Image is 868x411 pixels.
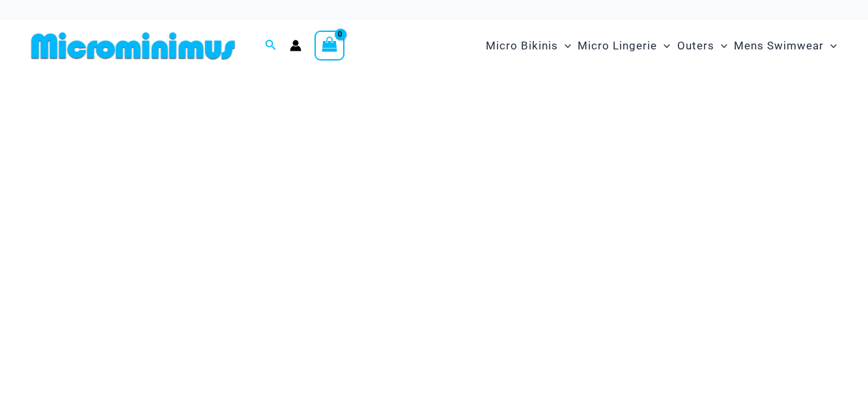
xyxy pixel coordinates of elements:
[657,29,670,62] span: Menu Toggle
[677,29,714,62] span: Outers
[290,40,301,51] a: Account icon link
[486,29,558,62] span: Micro Bikinis
[481,24,842,68] nav: Site Navigation
[714,29,727,62] span: Menu Toggle
[483,26,574,66] a: Micro BikinisMenu ToggleMenu Toggle
[558,29,571,62] span: Menu Toggle
[674,26,731,66] a: OutersMenu ToggleMenu Toggle
[578,29,657,62] span: Micro Lingerie
[731,26,840,66] a: Mens SwimwearMenu ToggleMenu Toggle
[26,31,240,60] img: MM SHOP LOGO FLAT
[824,29,837,62] span: Menu Toggle
[574,26,673,66] a: Micro LingerieMenu ToggleMenu Toggle
[265,38,277,54] a: Search icon link
[315,31,344,60] a: View Shopping Cart, empty
[734,29,824,62] span: Mens Swimwear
